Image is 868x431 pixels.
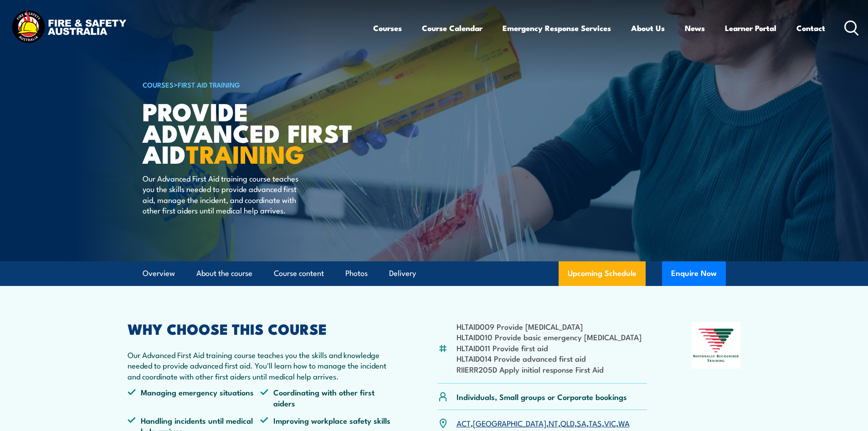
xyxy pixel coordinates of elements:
a: Contact [796,16,825,40]
strong: TRAINING [186,134,304,172]
a: VIC [604,417,616,428]
a: ACT [457,417,471,428]
li: Managing emergency situations [128,387,261,408]
a: Upcoming Schedule [559,261,646,286]
img: Nationally Recognised Training logo. [692,322,741,369]
a: About Us [631,16,665,40]
li: RIIERR205D Apply initial response First Aid [457,364,642,374]
a: Emergency Response Services [503,16,611,40]
h6: > [143,79,368,90]
li: Coordinating with other first aiders [260,387,393,408]
h1: Provide Advanced First Aid [143,100,368,164]
a: First Aid Training [178,79,240,89]
a: NT [549,417,558,428]
p: Our Advanced First Aid training course teaches you the skills needed to provide advanced first ai... [143,173,309,216]
a: Learner Portal [725,16,776,40]
a: QLD [560,417,575,428]
a: SA [577,417,586,428]
li: HLTAID011 Provide first aid [457,343,642,353]
p: Our Advanced First Aid training course teaches you the skills and knowledge needed to provide adv... [128,349,394,381]
a: WA [618,417,630,428]
a: Delivery [389,261,416,286]
a: Course content [274,261,324,286]
a: About the course [196,261,252,286]
a: Course Calendar [422,16,483,40]
a: Photos [345,261,368,286]
a: News [685,16,705,40]
a: TAS [589,417,602,428]
li: HLTAID009 Provide [MEDICAL_DATA] [457,321,642,332]
button: Enquire Now [662,261,726,286]
a: Overview [143,261,175,286]
li: HLTAID014 Provide advanced first aid [457,353,642,363]
p: , , , , , , , [457,418,630,428]
a: COURSES [143,79,174,89]
p: Individuals, Small groups or Corporate bookings [457,391,627,402]
a: [GEOGRAPHIC_DATA] [473,417,546,428]
h2: WHY CHOOSE THIS COURSE [128,322,394,335]
a: Courses [373,16,402,40]
li: HLTAID010 Provide basic emergency [MEDICAL_DATA] [457,332,642,342]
